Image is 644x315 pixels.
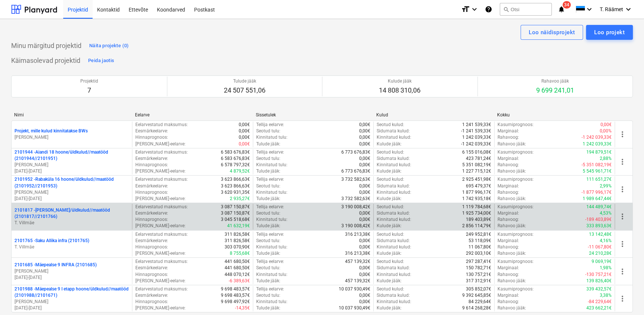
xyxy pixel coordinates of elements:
p: 9 698 497,92€ [221,299,250,305]
p: -1 242 039,33€ [461,141,491,147]
span: search [503,6,509,12]
p: [DATE] - [DATE] [15,274,129,281]
p: 144 489,74€ [586,204,612,210]
p: Rahavoo jääk : [498,196,526,202]
button: Näita projekte (0) [87,40,131,52]
p: Kulude jääk : [377,278,402,284]
button: Peida jaotis [86,55,116,67]
p: 0,00€ [239,141,250,147]
p: 24 507 551,06 [224,86,265,95]
p: 333 893,63€ [586,223,612,229]
p: 457 139,32€ [345,278,370,284]
p: 441 680,50€ [225,258,250,265]
p: T. Villmäe [15,244,129,250]
p: 0,00€ [239,128,250,134]
p: Kasumiprognoos : [498,231,534,238]
p: Seotud kulud : [377,149,404,155]
p: 441 680,50€ [225,265,250,271]
p: Seotud kulud : [377,204,404,210]
button: Otsi [500,3,552,16]
p: 84 229,64€ [468,299,491,305]
p: 316 213,38€ [345,231,370,238]
p: [PERSON_NAME]-eelarve : [135,278,186,284]
p: Eelarvestatud maksumus : [135,204,188,210]
p: Tellija eelarve : [256,149,284,155]
p: Kinnitatud kulud : [377,189,411,196]
p: 0,00€ [600,122,612,128]
p: Kulude jääk : [377,305,402,311]
p: 3,38% [600,292,612,299]
p: 1 925 734,00€ [462,210,491,216]
p: Eelarvestatud maksumus : [135,286,188,292]
p: 14 808 310,06 [379,86,421,95]
p: Sidumata kulud : [377,238,410,244]
p: 139 826,40€ [586,278,612,284]
p: 316 213,38€ [345,250,370,257]
p: Kasumiprognoos : [498,176,534,183]
p: Hinnaprognoos : [135,134,168,141]
p: 2101952 - Rabaküla 16 hoone/üldkulud//maatööd (2101952//2101953) [15,176,129,189]
p: 317 312,91€ [466,278,491,284]
p: Tellija eelarve : [256,122,284,128]
p: -1 241 539,33€ [461,128,491,134]
p: 1 742 935,18€ [462,196,491,202]
p: Eesmärkeelarve : [135,238,168,244]
p: 5 351 082,19€ [462,162,491,168]
div: Loo projekt [594,28,625,37]
p: 0,00€ [359,238,370,244]
p: 10 037 930,49€ [339,305,370,311]
p: -5 351 082,19€ [582,162,612,168]
p: 11 067,80€ [468,244,491,250]
p: 6 773 676,83€ [341,149,370,155]
p: 3 045 518,68€ [221,216,250,223]
p: 13 142,48€ [589,231,612,238]
p: Eelarvestatud maksumus : [135,176,188,183]
p: Eesmärkeelarve : [135,265,168,271]
p: Eesmärkeelarve : [135,155,168,162]
p: Rahavoo jääk : [498,168,526,174]
p: -14,35€ [235,305,250,311]
p: 3 732 582,63€ [341,176,370,183]
p: 423 781,24€ [466,155,491,162]
div: Nimi [14,112,129,118]
p: 2,88% [600,155,612,162]
p: Projektid [80,78,98,84]
p: Tellija eelarve : [256,204,284,210]
p: -189 403,89€ [585,216,612,223]
p: [DATE] - [DATE] [15,196,129,202]
p: 1 989 647,44€ [583,196,612,202]
p: Marginaal : [498,292,519,299]
p: Seotud tulu : [256,238,280,244]
p: 695 479,37€ [466,183,491,189]
span: more_vert [618,212,627,221]
p: [PERSON_NAME] [15,299,129,305]
p: 2,99% [600,183,612,189]
p: [PERSON_NAME] [15,189,129,196]
p: Marginaal : [498,238,519,244]
p: 1 119 784,68€ [462,204,491,210]
p: 0,00€ [359,122,370,128]
div: Peida jaotis [88,57,114,65]
div: 2101765 -Saku Allika infra (2101765)T. Villmäe [15,238,129,250]
p: Tulude jääk : [256,196,280,202]
p: Rahavoog : [498,216,519,223]
iframe: Chat Widget [607,279,644,315]
p: 2 935,27€ [230,196,250,202]
div: Projekt, mille kulud kinnitatakse BWs[PERSON_NAME] [15,128,129,141]
p: 150 782,71€ [466,265,491,271]
p: 0,00€ [239,122,250,128]
p: Sidumata kulud : [377,265,410,271]
p: Rahavoog : [498,244,519,250]
p: 130 757,21€ [466,271,491,278]
p: 305 852,07€ [466,286,491,292]
p: 7 [80,86,98,95]
p: 2101944 - Aiandi 18 hoone/üldkulud//maatööd (2101944//2101951) [15,149,129,162]
p: 4,53% [600,210,612,216]
p: 53 118,09€ [468,238,491,244]
p: Eesmärkeelarve : [135,183,168,189]
p: Seotud tulu : [256,210,280,216]
p: Hinnaprognoos : [135,216,168,223]
p: [PERSON_NAME] [15,162,129,168]
p: Seotud tulu : [256,155,280,162]
p: 2101685 - Mäepealse 9 INFRA (2101685) [15,262,97,268]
